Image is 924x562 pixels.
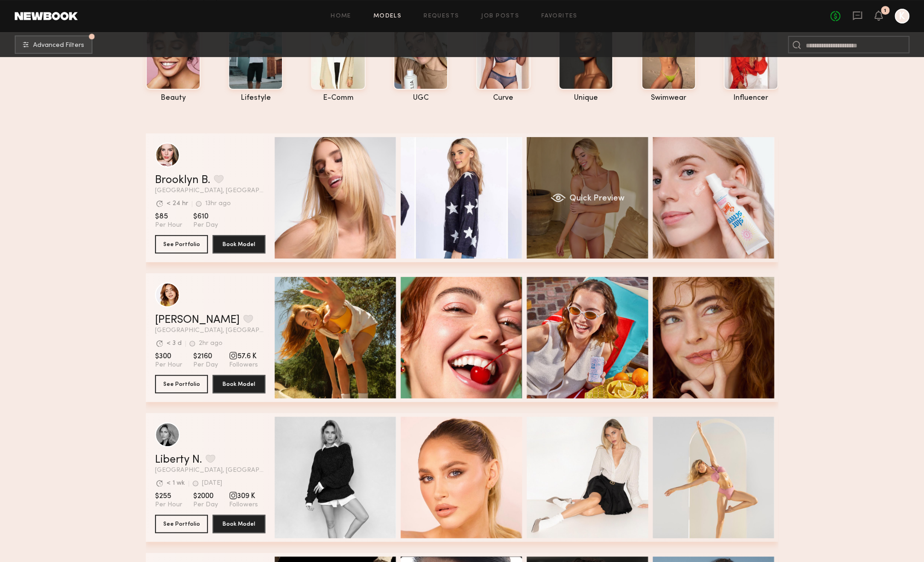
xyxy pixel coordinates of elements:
span: Per Hour [155,221,182,229]
div: influencer [723,94,778,102]
a: K [895,9,909,23]
div: < 24 hr [166,201,188,207]
a: Requests [424,13,459,19]
span: [GEOGRAPHIC_DATA], [GEOGRAPHIC_DATA] [155,188,265,194]
span: $610 [193,212,218,221]
button: Book Model [212,515,265,533]
span: 309 K [229,492,258,501]
span: Advanced Filters [33,42,84,49]
a: Home [331,13,351,19]
span: Quick Preview [569,195,625,203]
div: < 1 wk [166,480,185,487]
button: See Portfolio [155,515,208,533]
a: [PERSON_NAME] [155,315,240,326]
div: 2hr ago [199,340,223,347]
a: Favorites [541,13,578,19]
button: See Portfolio [155,235,208,253]
span: Per Day [193,361,218,369]
span: $85 [155,212,182,221]
button: Book Model [212,235,265,253]
button: See Portfolio [155,375,208,393]
span: Followers [229,361,258,369]
div: < 3 d [166,340,182,347]
div: UGC [393,94,448,102]
a: Liberty N. [155,454,202,465]
span: Per Hour [155,361,182,369]
div: lifestyle [228,94,283,102]
div: [DATE] [202,480,222,487]
span: Per Day [193,221,218,229]
div: unique [558,94,613,102]
span: Per Hour [155,501,182,509]
span: [GEOGRAPHIC_DATA], [GEOGRAPHIC_DATA] [155,467,265,474]
span: $255 [155,492,182,501]
span: Per Day [193,501,218,509]
div: beauty [146,94,201,102]
span: 57.6 K [229,352,258,361]
span: $300 [155,352,182,361]
div: swimwear [641,94,696,102]
span: $2000 [193,492,218,501]
button: Advanced Filters [15,35,92,54]
span: Followers [229,501,258,509]
a: Models [373,13,402,19]
a: Brooklyn B. [155,175,210,186]
div: 13hr ago [205,201,231,207]
span: $2160 [193,352,218,361]
span: [GEOGRAPHIC_DATA], [GEOGRAPHIC_DATA] [155,327,265,334]
a: Job Posts [481,13,519,19]
div: 1 [884,8,886,13]
button: Book Model [212,375,265,393]
div: curve [476,94,531,102]
div: e-comm [311,94,366,102]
